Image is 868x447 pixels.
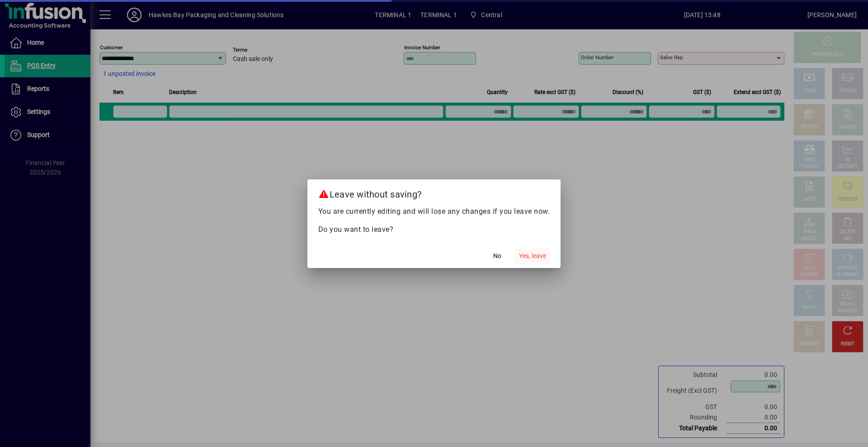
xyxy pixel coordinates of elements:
span: No [493,251,501,261]
p: You are currently editing and will lose any changes if you leave now. [318,206,550,217]
p: Do you want to leave? [318,224,550,235]
span: Yes, leave [519,251,546,261]
button: No [483,248,512,264]
h2: Leave without saving? [307,179,561,206]
button: Yes, leave [515,248,550,264]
